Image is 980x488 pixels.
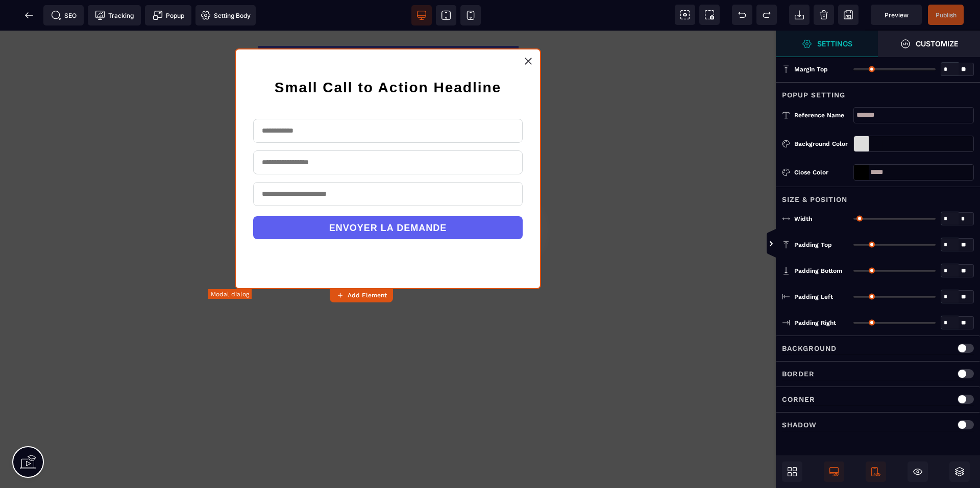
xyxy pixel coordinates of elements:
[782,342,837,354] p: Background
[776,82,980,101] div: Popup Setting
[794,110,848,120] div: Reference name
[43,5,84,25] span: Seo meta data
[794,293,833,301] span: Padding Left
[699,5,720,25] span: Screenshot
[916,40,958,47] strong: Customize
[824,461,844,482] span: Is Show Desktop
[675,5,695,25] span: View components
[817,40,852,47] strong: Settings
[253,186,523,209] button: ENVOYER LA DEMANDE
[878,31,980,57] span: Open Style Manager
[936,11,957,19] span: Publish
[885,11,909,19] span: Preview
[908,461,928,482] span: Cmd Hidden Block
[201,10,251,20] span: Setting Body
[19,5,39,25] span: Back
[928,5,964,25] span: Save
[782,461,802,482] span: Open Blocks
[794,139,848,149] div: Background Color
[776,187,980,206] div: Size & Position
[776,31,878,57] span: Open Style Manager
[794,215,812,223] span: Width
[436,5,456,25] span: View tablet
[949,461,970,482] span: Open Sub Layers
[330,288,393,302] button: Add Element
[195,5,256,25] span: Favicon
[756,5,777,25] span: Redo
[732,5,752,25] span: Undo
[145,5,191,25] span: Create Alert Modal
[88,5,141,25] span: Tracking code
[51,10,77,20] span: SEO
[776,229,786,260] span: Toggle Views
[794,65,828,73] span: Margin Top
[838,5,859,25] span: Save
[794,267,842,275] span: Padding Bottom
[794,319,836,327] span: Padding Right
[460,5,481,25] span: View mobile
[95,10,134,20] span: Tracking
[814,5,834,25] span: Clear
[153,10,184,20] span: Popup
[789,5,810,25] span: Open Import Webpage
[794,167,848,177] div: Close Color
[871,5,922,25] span: Preview
[866,461,886,482] span: Is Show Mobile
[782,368,815,380] p: Border
[246,44,530,70] h2: Small Call to Action Headline
[782,419,817,431] p: Shadow
[794,241,832,249] span: Padding Top
[782,393,815,405] p: Corner
[348,292,387,299] strong: Add Element
[411,5,432,25] span: View desktop
[520,22,536,39] a: Close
